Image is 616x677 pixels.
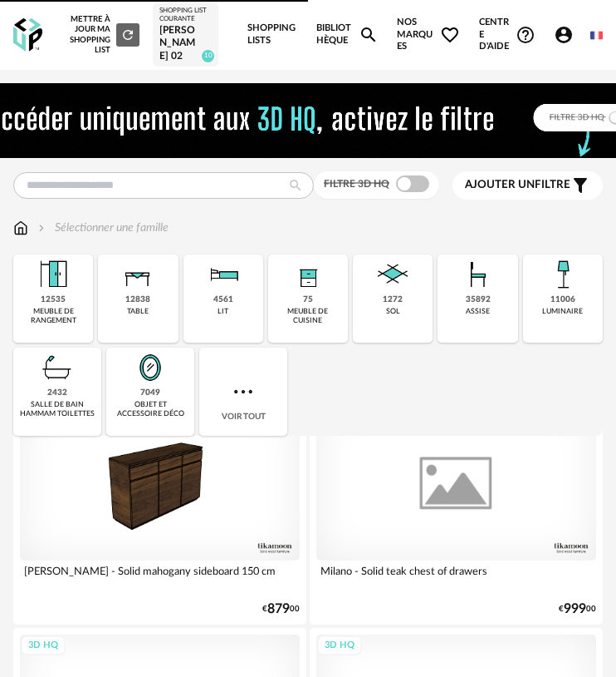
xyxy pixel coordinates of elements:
[458,254,498,294] img: Assise.png
[466,307,490,316] div: assise
[18,400,96,419] div: salle de bain hammam toilettes
[516,25,535,45] span: Help Circle Outline icon
[118,254,158,294] img: Table.png
[440,25,460,45] span: Heart Outline icon
[199,348,287,436] div: Voir tout
[267,604,290,615] span: 879
[542,307,583,316] div: luminaire
[33,254,73,294] img: Meuble%20de%20rangement.png
[559,604,596,615] div: € 00
[125,294,150,305] div: 12838
[465,179,535,190] span: Ajouter un
[41,294,66,305] div: 12535
[310,396,603,625] a: 3D HQ Milano - Solid teak chest of drawers €99900
[465,178,570,192] span: filtre
[37,348,77,388] img: Salle%20de%20bain.png
[35,220,169,236] div: Sélectionner une famille
[218,307,228,316] div: lit
[140,388,160,398] div: 7049
[13,18,42,52] img: OXP
[590,29,603,42] img: fr
[230,378,257,405] img: more.7b13dc1.svg
[479,17,535,53] span: Centre d'aideHelp Circle Outline icon
[127,307,149,316] div: table
[130,348,170,388] img: Miroir.png
[61,14,139,56] div: Mettre à jour ma Shopping List
[466,294,491,305] div: 35892
[111,400,189,419] div: objet et accessoire déco
[13,396,306,625] a: 3D HQ [PERSON_NAME] - Solid mahogany sideboard 150 cm €87900
[452,171,603,200] button: Ajouter unfiltre Filter icon
[18,307,88,326] div: meuble de rangement
[203,254,243,294] img: Literie.png
[20,561,300,594] div: [PERSON_NAME] - Solid mahogany sideboard 150 cm
[543,254,583,294] img: Luminaire.png
[21,635,66,656] div: 3D HQ
[373,254,413,294] img: Sol.png
[262,604,300,615] div: € 00
[554,25,574,45] span: Account Circle icon
[386,307,400,316] div: sol
[359,25,379,45] span: Magnify icon
[554,25,581,45] span: Account Circle icon
[324,179,389,189] span: Filtre 3D HQ
[47,388,67,398] div: 2432
[13,220,28,236] img: svg+xml;base64,PHN2ZyB3aWR0aD0iMTYiIGhlaWdodD0iMTciIHZpZXdCb3g9IjAgMCAxNiAxNyIgZmlsbD0ibm9uZSIgeG...
[213,294,233,305] div: 4561
[120,30,135,38] span: Refresh icon
[159,24,212,63] div: [PERSON_NAME] 02
[317,635,362,656] div: 3D HQ
[550,294,575,305] div: 11006
[303,294,313,305] div: 75
[202,50,214,62] span: 10
[35,220,48,236] img: svg+xml;base64,PHN2ZyB3aWR0aD0iMTYiIGhlaWdodD0iMTYiIHZpZXdCb3g9IjAgMCAxNiAxNiIgZmlsbD0ibm9uZSIgeG...
[316,561,596,594] div: Milano - Solid teak chest of drawers
[383,294,403,305] div: 1272
[288,254,328,294] img: Rangement.png
[564,604,586,615] span: 999
[159,7,212,24] div: Shopping List courante
[570,175,590,195] span: Filter icon
[273,307,343,326] div: meuble de cuisine
[159,7,212,63] a: Shopping List courante [PERSON_NAME] 02 10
